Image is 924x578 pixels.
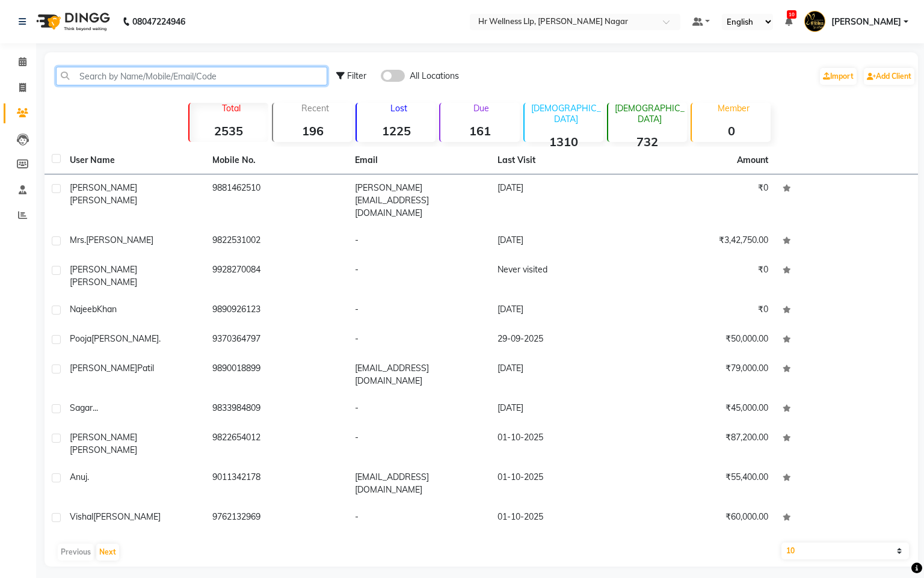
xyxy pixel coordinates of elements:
[348,174,490,227] td: [PERSON_NAME][EMAIL_ADDRESS][DOMAIN_NAME]
[348,227,490,256] td: -
[205,355,348,395] td: 9890018899
[137,363,154,374] span: Patil
[787,10,796,19] span: 10
[490,174,633,227] td: [DATE]
[278,103,352,114] p: Recent
[70,444,137,455] span: [PERSON_NAME]
[348,325,490,355] td: -
[205,395,348,424] td: 9833984809
[613,103,687,125] p: [DEMOGRAPHIC_DATA]
[205,227,348,256] td: 9822531002
[490,464,633,503] td: 01-10-2025
[697,103,771,114] p: Member
[348,256,490,296] td: -
[31,5,113,38] img: logo
[490,424,633,464] td: 01-10-2025
[410,70,459,82] span: All Locations
[70,402,93,413] span: Sagar
[633,395,775,424] td: ₹45,000.00
[87,472,89,482] span: .
[831,16,901,28] span: [PERSON_NAME]
[348,395,490,424] td: -
[820,68,857,85] a: Import
[56,67,327,85] input: Search by Name/Mobile/Email/Code
[70,432,137,443] span: [PERSON_NAME]
[490,503,633,533] td: 01-10-2025
[205,256,348,296] td: 9928270084
[692,123,771,138] strong: 0
[633,424,775,464] td: ₹87,200.00
[194,103,268,114] p: Total
[633,174,775,227] td: ₹0
[490,325,633,355] td: 29-09-2025
[347,70,366,81] span: Filter
[205,296,348,325] td: 9890926123
[348,503,490,533] td: -
[97,304,117,315] span: Khan
[633,325,775,355] td: ₹50,000.00
[132,5,185,38] b: 08047224946
[93,402,98,413] span: ...
[529,103,603,125] p: [DEMOGRAPHIC_DATA]
[205,464,348,503] td: 9011342178
[633,256,775,296] td: ₹0
[70,264,137,275] span: [PERSON_NAME]
[633,464,775,503] td: ₹55,400.00
[63,147,205,174] th: User Name
[633,355,775,395] td: ₹79,000.00
[70,363,137,374] span: [PERSON_NAME]
[633,296,775,325] td: ₹0
[490,296,633,325] td: [DATE]
[490,147,633,174] th: Last Visit
[70,195,137,206] span: [PERSON_NAME]
[730,147,775,174] th: Amount
[205,503,348,533] td: 9762132969
[490,256,633,296] td: Never visited
[525,134,603,149] strong: 1310
[205,424,348,464] td: 9822654012
[348,355,490,395] td: [EMAIL_ADDRESS][DOMAIN_NAME]
[443,103,519,114] p: Due
[205,325,348,355] td: 9370364797
[70,277,137,287] span: [PERSON_NAME]
[633,503,775,533] td: ₹60,000.00
[70,333,91,344] span: Pooja
[362,103,436,114] p: Lost
[804,11,825,32] img: Monali
[70,511,93,522] span: Vishal
[348,424,490,464] td: -
[348,296,490,325] td: -
[357,123,436,138] strong: 1225
[490,227,633,256] td: [DATE]
[70,472,87,482] span: Anuj
[205,147,348,174] th: Mobile No.
[608,134,687,149] strong: 732
[91,333,161,344] span: [PERSON_NAME].
[96,544,119,561] button: Next
[70,235,86,245] span: Mrs.
[348,147,490,174] th: Email
[490,395,633,424] td: [DATE]
[70,304,97,315] span: Najeeb
[633,227,775,256] td: ₹3,42,750.00
[70,182,137,193] span: [PERSON_NAME]
[490,355,633,395] td: [DATE]
[273,123,352,138] strong: 196
[864,68,914,85] a: Add Client
[348,464,490,503] td: [EMAIL_ADDRESS][DOMAIN_NAME]
[785,16,792,27] a: 10
[93,511,161,522] span: [PERSON_NAME]
[440,123,519,138] strong: 161
[86,235,153,245] span: [PERSON_NAME]
[205,174,348,227] td: 9881462510
[189,123,268,138] strong: 2535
